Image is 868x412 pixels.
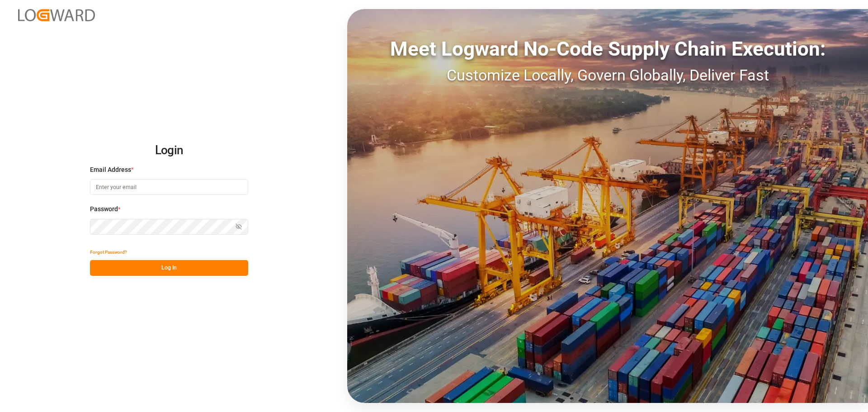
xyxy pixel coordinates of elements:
[90,204,118,214] span: Password
[90,260,248,276] button: Log In
[18,9,95,21] img: Logward_new_orange.png
[347,34,868,64] div: Meet Logward No-Code Supply Chain Execution:
[90,136,248,165] h2: Login
[90,244,127,260] button: Forgot Password?
[347,64,868,87] div: Customize Locally, Govern Globally, Deliver Fast
[90,179,248,195] input: Enter your email
[90,165,131,175] span: Email Address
